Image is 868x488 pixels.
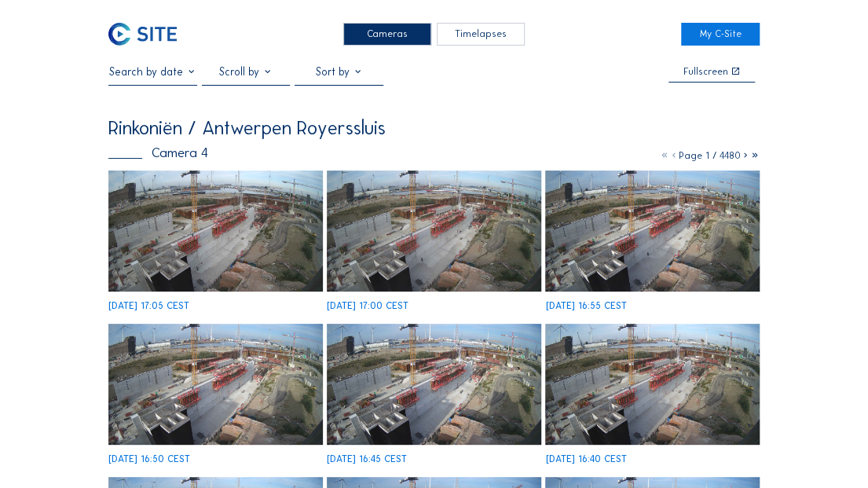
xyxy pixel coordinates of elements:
div: Timelapses [437,23,526,46]
img: image_53539818 [327,171,540,291]
div: [DATE] 16:55 CEST [545,301,626,310]
input: Search by date 󰅀 [108,65,197,79]
div: [DATE] 16:45 CEST [327,454,407,464]
img: image_53539573 [108,324,322,444]
div: [DATE] 17:05 CEST [108,301,189,310]
div: Camera 4 [108,147,208,160]
div: Fullscreen [683,67,728,76]
div: [DATE] 16:50 CEST [108,454,190,464]
img: C-SITE Logo [108,23,177,46]
span: Page 1 / 4480 [679,150,741,161]
div: [DATE] 16:40 CEST [545,454,626,464]
div: [DATE] 17:00 CEST [327,301,408,310]
img: image_53539252 [545,324,759,444]
a: C-SITE Logo [108,23,186,46]
img: image_53539971 [108,171,322,291]
div: Cameras [343,23,432,46]
img: image_53539738 [545,171,759,291]
a: My C-Site [681,23,759,46]
div: Rinkoniën / Antwerpen Royerssluis [108,119,386,138]
img: image_53539427 [327,324,540,444]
